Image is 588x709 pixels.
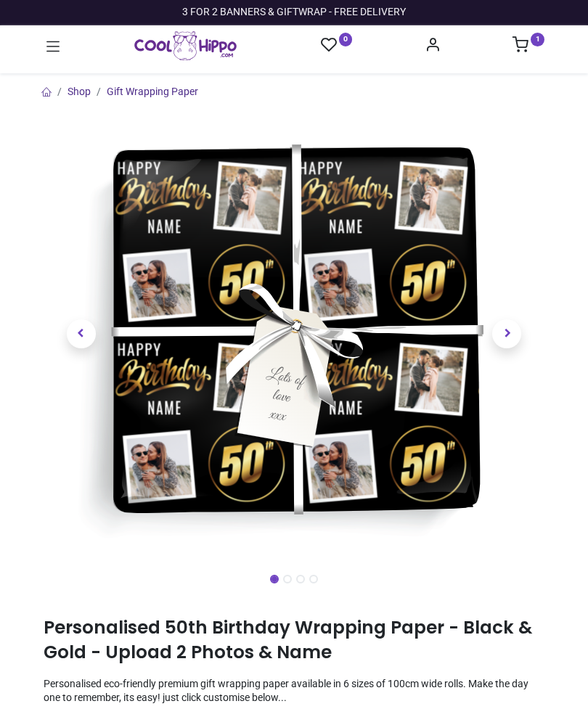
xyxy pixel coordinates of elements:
a: Shop [68,86,91,97]
a: Previous [44,181,119,486]
h1: Personalised 50th Birthday Wrapping Paper - Black & Gold - Upload 2 Photos & Name [44,615,544,665]
span: Next [492,319,521,348]
a: Account Info [425,41,441,52]
sup: 1 [531,33,544,46]
a: 0 [321,36,353,54]
img: Personalised 50th Birthday Wrapping Paper - Black & Gold - Upload 2 Photos & Name [76,116,512,552]
sup: 0 [339,33,353,46]
a: 1 [513,41,544,52]
div: 3 FOR 2 BANNERS & GIFTWRAP - FREE DELIVERY [182,5,406,20]
a: Gift Wrapping Paper [107,86,198,97]
span: Previous [67,319,96,348]
img: Cool Hippo [134,31,237,60]
a: Next [470,181,545,486]
p: Personalised eco-friendly premium gift wrapping paper available in 6 sizes of 100cm wide rolls. M... [44,677,544,705]
a: Logo of Cool Hippo [134,31,237,60]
